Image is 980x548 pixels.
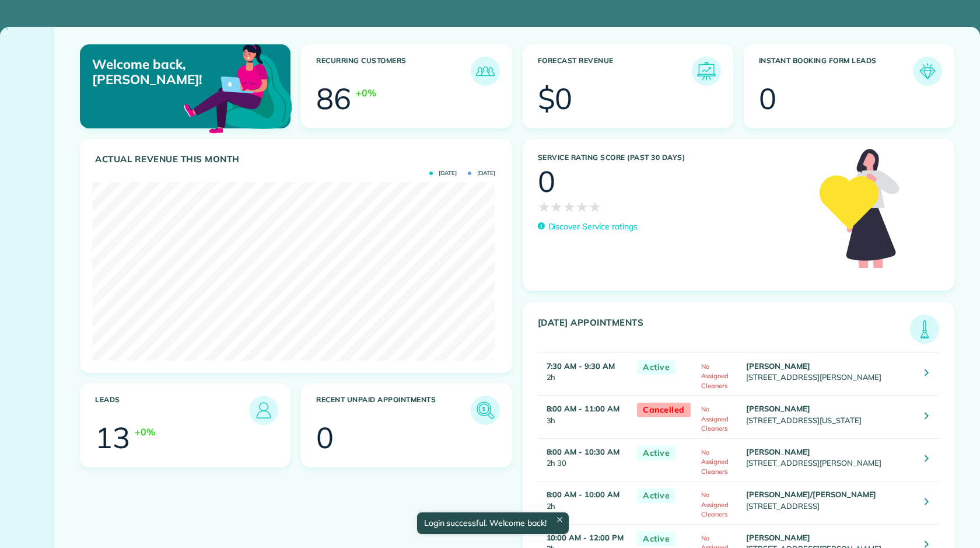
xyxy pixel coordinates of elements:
td: [STREET_ADDRESS][US_STATE] [743,396,916,439]
h3: Service Rating score (past 30 days) [538,153,808,162]
div: $0 [538,84,573,113]
span: Active [637,360,675,375]
h3: Instant Booking Form Leads [759,57,913,86]
div: 13 [95,423,130,452]
span: ★ [538,196,551,217]
span: Active [637,446,675,460]
img: icon_unpaid_appointments-47b8ce3997adf2238b356f14209ab4cced10bd1f174958f3ca8f1d0dd7fffeee.png [474,399,497,422]
td: 3h [538,396,632,439]
img: icon_leads-1bed01f49abd5b7fead27621c3d59655bb73ed531f8eeb49469d10e621d6b896.png [252,399,275,422]
div: 0 [759,84,776,113]
span: ★ [563,196,576,217]
img: icon_todays_appointments-901f7ab196bb0bea1936b74009e4eb5ffbc2d2711fa7634e0d609ed5ef32b18b.png [913,317,936,341]
h3: Forecast Revenue [538,57,692,86]
div: Login successful. Welcome back! [416,512,568,534]
strong: [PERSON_NAME] [746,361,810,371]
span: Active [637,488,675,503]
td: [STREET_ADDRESS] [743,481,916,525]
img: dashboard_welcome-42a62b7d889689a78055ac9021e634bf52bae3f8056760290aed330b23ab8690.png [181,31,295,144]
strong: [PERSON_NAME]/[PERSON_NAME] [746,490,876,499]
td: 2h [538,481,632,525]
span: ★ [576,196,589,217]
div: 0 [316,423,334,452]
td: [STREET_ADDRESS][PERSON_NAME] [743,438,916,481]
span: No Assigned Cleaners [701,362,729,390]
p: Welcome back, [PERSON_NAME]! [92,57,222,88]
strong: [PERSON_NAME] [746,533,810,542]
img: icon_form_leads-04211a6a04a5b2264e4ee56bc0799ec3eb69b7e499cbb523a139df1d13a81ae0.png [916,60,939,83]
td: 2h [538,352,632,396]
span: ★ [589,196,601,217]
strong: [PERSON_NAME] [746,447,810,456]
a: Discover Service ratings [538,221,638,233]
h3: [DATE] Appointments [538,317,911,344]
strong: [PERSON_NAME] [746,404,810,413]
td: [STREET_ADDRESS][PERSON_NAME] [743,352,916,396]
span: No Assigned Cleaners [701,405,729,432]
h3: Recurring Customers [316,57,470,86]
span: Cancelled [637,403,691,417]
img: icon_recurring_customers-cf858462ba22bcd05b5a5880d41d6543d210077de5bb9ebc9590e49fd87d84ed.png [474,60,497,83]
p: Discover Service ratings [548,221,638,233]
div: +0% [356,86,376,100]
span: ★ [550,196,563,217]
strong: 8:00 AM - 10:00 AM [547,490,619,499]
h3: Actual Revenue this month [95,154,500,165]
div: 86 [316,84,351,113]
strong: 10:00 AM - 12:00 PM [547,533,624,542]
img: icon_forecast_revenue-8c13a41c7ed35a8dcfafea3cbb826a0462acb37728057bba2d056411b612bbbe.png [695,60,718,83]
strong: 8:00 AM - 10:30 AM [547,447,619,456]
h3: Leads [95,396,249,425]
div: +0% [135,425,155,439]
span: [DATE] [468,170,495,176]
span: No Assigned Cleaners [701,448,729,476]
span: [DATE] [429,170,457,176]
div: 0 [538,167,555,196]
span: No Assigned Cleaners [701,491,729,518]
h3: Recent unpaid appointments [316,396,470,425]
strong: 7:30 AM - 9:30 AM [547,361,615,371]
span: Active [637,532,675,546]
td: 2h 30 [538,438,632,481]
strong: 8:00 AM - 11:00 AM [547,404,619,413]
